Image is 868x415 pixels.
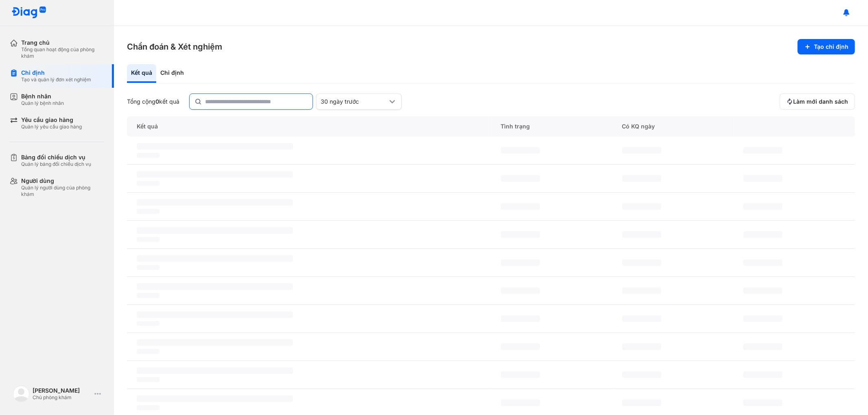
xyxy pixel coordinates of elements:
span: ‌ [501,315,540,322]
div: Chỉ định [156,64,188,83]
span: ‌ [137,227,293,234]
span: ‌ [137,181,160,186]
div: Kết quả [127,116,491,137]
span: ‌ [622,231,661,238]
h3: Chẩn đoán & Xét nghiệm [127,41,222,52]
span: ‌ [137,283,293,290]
span: ‌ [622,175,661,182]
div: Chỉ định [21,69,91,76]
div: Quản lý người dùng của phòng khám [21,185,104,198]
span: ‌ [743,315,783,322]
span: ‌ [501,287,540,294]
img: logo [13,386,29,402]
span: ‌ [137,237,160,242]
div: Có KQ ngày [612,116,734,137]
span: ‌ [137,153,160,158]
span: ‌ [743,372,783,378]
span: ‌ [622,203,661,210]
span: ‌ [622,147,661,154]
span: ‌ [137,377,160,382]
span: ‌ [501,372,540,378]
img: logo [11,7,46,19]
div: Người dùng [21,177,104,185]
div: Tình trạng [491,116,612,137]
button: Tạo chỉ định [798,39,855,54]
span: ‌ [622,372,661,378]
span: ‌ [743,259,783,266]
div: 30 ngày trước [321,98,387,105]
span: ‌ [501,175,540,182]
span: ‌ [137,339,293,346]
span: ‌ [137,367,293,374]
span: ‌ [622,315,661,322]
div: Yêu cầu giao hàng [21,116,82,124]
span: ‌ [622,259,661,266]
span: 0 [155,98,159,105]
span: Làm mới danh sách [793,98,848,105]
div: Tạo và quản lý đơn xét nghiệm [21,76,91,83]
div: Quản lý yêu cầu giao hàng [21,124,82,130]
span: ‌ [743,175,783,182]
span: ‌ [137,171,293,178]
span: ‌ [743,231,783,238]
div: Chủ phòng khám [33,394,91,401]
button: Làm mới danh sách [780,93,855,110]
span: ‌ [743,203,783,210]
span: ‌ [501,343,540,350]
span: ‌ [137,311,293,318]
span: ‌ [501,259,540,266]
div: Kết quả [127,64,156,83]
div: Quản lý bảng đối chiếu dịch vụ [21,161,91,167]
span: ‌ [743,147,783,154]
span: ‌ [622,343,661,350]
span: ‌ [137,265,160,270]
span: ‌ [622,287,661,294]
span: ‌ [622,400,661,406]
div: Tổng quan hoạt động của phòng khám [21,46,104,59]
span: ‌ [501,400,540,406]
div: Tổng cộng kết quả [127,98,179,105]
span: ‌ [137,395,293,402]
span: ‌ [501,231,540,238]
span: ‌ [743,287,783,294]
span: ‌ [137,349,160,354]
div: Trang chủ [21,39,104,46]
div: Bệnh nhân [21,93,64,100]
span: ‌ [137,255,293,262]
div: Bảng đối chiếu dịch vụ [21,154,91,161]
span: ‌ [137,321,160,326]
span: ‌ [743,343,783,350]
span: ‌ [137,405,160,410]
div: Quản lý bệnh nhân [21,100,64,106]
span: ‌ [501,203,540,210]
span: ‌ [743,400,783,406]
span: ‌ [137,199,293,206]
span: ‌ [137,209,160,214]
span: ‌ [137,143,293,150]
div: [PERSON_NAME] [33,387,91,394]
span: ‌ [501,147,540,154]
span: ‌ [137,293,160,298]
